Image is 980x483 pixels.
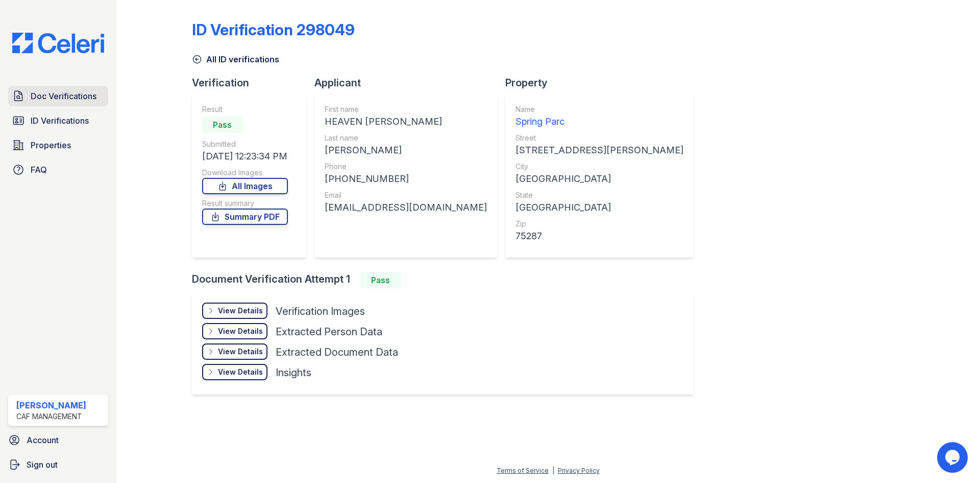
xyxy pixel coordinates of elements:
div: [PHONE_NUMBER] [325,172,487,186]
div: Applicant [314,76,505,90]
div: Document Verification Attempt 1 [192,272,702,288]
div: | [552,467,554,474]
div: Result [202,104,288,114]
div: View Details [218,347,263,357]
a: Account [4,430,112,450]
div: CAF Management [16,411,86,422]
div: Property [505,76,702,90]
a: Properties [8,135,108,155]
div: Pass [202,117,243,133]
span: Properties [31,139,71,151]
div: View Details [218,367,263,377]
a: Terms of Service [497,467,549,474]
div: Verification [192,76,314,90]
div: [PERSON_NAME] [325,143,487,157]
div: [GEOGRAPHIC_DATA] [516,200,683,215]
div: [DATE] 12:23:34 PM [202,149,288,164]
div: Submitted [202,139,288,149]
div: [STREET_ADDRESS][PERSON_NAME] [516,143,683,157]
a: Privacy Policy [558,467,600,474]
div: State [516,190,683,200]
a: ID Verifications [8,110,108,131]
div: [EMAIL_ADDRESS][DOMAIN_NAME] [325,200,487,215]
a: FAQ [8,159,108,180]
div: Verification Images [276,304,365,318]
div: Phone [325,162,487,172]
div: 75287 [516,229,683,243]
div: View Details [218,306,263,316]
span: Account [27,434,59,446]
span: ID Verifications [31,114,89,127]
div: First name [325,104,487,114]
span: Sign out [27,458,58,471]
div: Extracted Document Data [276,345,398,359]
div: [GEOGRAPHIC_DATA] [516,172,683,186]
div: Extracted Person Data [276,325,382,339]
div: Pass [360,272,401,288]
span: Doc Verifications [31,90,96,102]
a: All ID verifications [192,53,279,65]
a: Name Spring Parc [516,104,683,129]
div: Insights [276,365,311,380]
iframe: chat widget [937,442,970,473]
div: HEAVEN [PERSON_NAME] [325,114,487,129]
div: [PERSON_NAME] [16,399,86,411]
div: City [516,162,683,172]
a: All Images [202,178,288,194]
div: Result summary [202,198,288,209]
div: Spring Parc [516,114,683,129]
img: CE_Logo_Blue-a8612792a0a2168367f1c8372b55b34899dd931a85d93a1a3d3e32e68fde9ad4.png [4,33,112,53]
div: View Details [218,326,263,336]
div: ID Verification 298049 [192,20,355,39]
a: Summary PDF [202,209,288,225]
span: FAQ [31,164,47,176]
div: Email [325,190,487,200]
a: Doc Verifications [8,86,108,106]
div: Download Images [202,168,288,178]
div: Last name [325,133,487,143]
div: Zip [516,219,683,229]
div: Name [516,104,683,114]
a: Sign out [4,454,112,475]
div: Street [516,133,683,143]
